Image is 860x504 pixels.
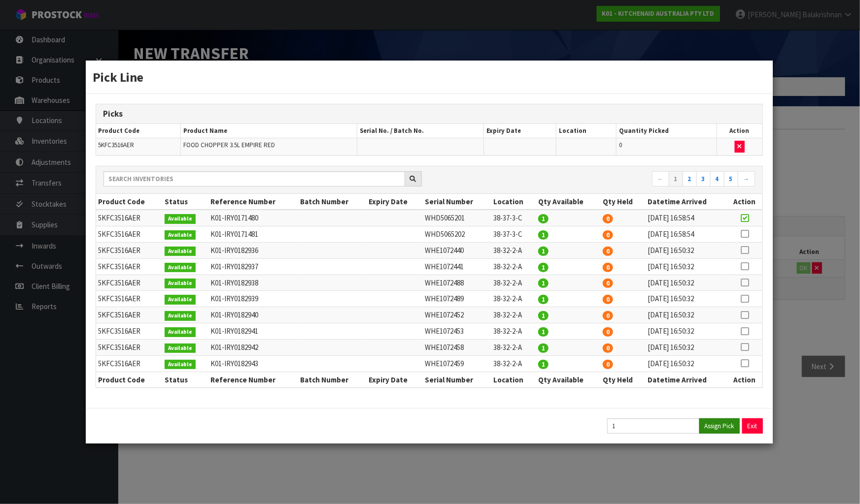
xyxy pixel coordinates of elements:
[298,194,367,210] th: Batch Number
[724,171,738,187] a: 5
[538,214,549,223] span: 1
[538,327,549,337] span: 1
[422,291,491,307] td: WHE1072489
[491,194,536,210] th: Location
[180,124,357,138] th: Product Name
[165,360,196,370] span: Available
[208,226,298,243] td: K01-IRY0171481
[727,194,762,210] th: Action
[208,323,298,340] td: K01-IRY0182941
[162,372,208,387] th: Status
[491,210,536,226] td: 38-37-3-C
[600,194,645,210] th: Qty Held
[96,340,163,356] td: 5KFC3516AER
[538,230,549,240] span: 1
[298,372,367,387] th: Batch Number
[208,275,298,291] td: K01-IRY0182938
[536,372,600,387] th: Qty Available
[645,355,727,372] td: [DATE] 16:50:32
[738,171,755,187] a: →
[165,344,196,353] span: Available
[491,372,536,387] th: Location
[422,340,491,356] td: WHE1072458
[491,355,536,372] td: 38-32-2-A
[727,372,762,387] th: Action
[165,295,196,305] span: Available
[99,141,135,149] span: 5KFC3516AER
[538,263,549,272] span: 1
[422,258,491,275] td: WHE1072441
[165,214,196,224] span: Available
[96,291,163,307] td: 5KFC3516AER
[603,214,613,223] span: 0
[645,242,727,258] td: [DATE] 16:50:32
[96,372,163,387] th: Product Code
[366,194,422,210] th: Expiry Date
[696,171,711,187] a: 3
[491,226,536,243] td: 38-37-3-C
[483,124,556,138] th: Expiry Date
[603,344,613,353] span: 0
[536,194,600,210] th: Qty Available
[669,171,683,187] a: 1
[645,226,727,243] td: [DATE] 16:58:54
[538,311,549,320] span: 1
[165,279,196,288] span: Available
[165,230,196,240] span: Available
[538,360,549,369] span: 1
[603,311,613,320] span: 0
[437,171,755,189] nav: Page navigation
[603,263,613,272] span: 0
[491,258,536,275] td: 38-32-2-A
[422,194,491,210] th: Serial Number
[603,295,613,304] span: 0
[422,275,491,291] td: WHE1072488
[96,194,163,210] th: Product Code
[645,258,727,275] td: [DATE] 16:50:32
[603,247,613,256] span: 0
[538,247,549,256] span: 1
[208,194,298,210] th: Reference Number
[645,194,727,210] th: Datetime Arrived
[491,242,536,258] td: 38-32-2-A
[162,194,208,210] th: Status
[165,311,196,321] span: Available
[538,295,549,304] span: 1
[710,171,724,187] a: 4
[538,344,549,353] span: 1
[538,279,549,288] span: 1
[742,418,763,434] button: Exit
[208,307,298,323] td: K01-IRY0182940
[645,291,727,307] td: [DATE] 16:50:32
[366,372,422,387] th: Expiry Date
[645,323,727,340] td: [DATE] 16:50:32
[645,275,727,291] td: [DATE] 16:50:32
[603,360,613,369] span: 0
[619,141,622,149] span: 0
[422,226,491,243] td: WHD5065202
[491,291,536,307] td: 38-32-2-A
[165,263,196,273] span: Available
[96,275,163,291] td: 5KFC3516AER
[208,372,298,387] th: Reference Number
[607,418,700,434] input: Quantity Picked
[603,327,613,337] span: 0
[652,171,669,187] a: ←
[96,355,163,372] td: 5KFC3516AER
[96,242,163,258] td: 5KFC3516AER
[422,355,491,372] td: WHE1072459
[208,340,298,356] td: K01-IRY0182942
[422,242,491,258] td: WHE1072440
[208,355,298,372] td: K01-IRY0182943
[603,230,613,240] span: 0
[96,226,163,243] td: 5KFC3516AER
[645,307,727,323] td: [DATE] 16:50:32
[96,124,181,138] th: Product Code
[96,307,163,323] td: 5KFC3516AER
[96,210,163,226] td: 5KFC3516AER
[556,124,617,138] th: Location
[422,307,491,323] td: WHE1072452
[103,171,405,187] input: Search inventories
[645,372,727,387] th: Datetime Arrived
[357,124,484,138] th: Serial No. / Batch No.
